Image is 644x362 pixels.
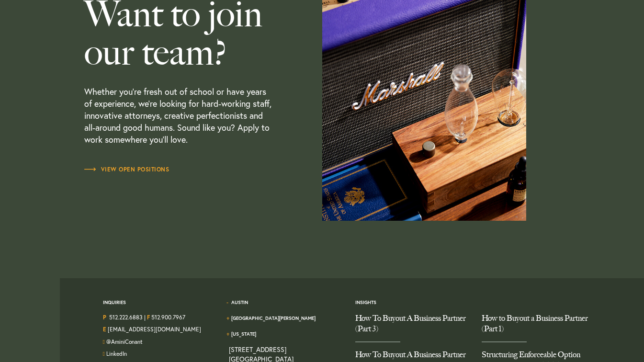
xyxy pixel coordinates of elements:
[108,326,201,333] a: Email Us
[147,314,150,321] strong: F
[231,299,248,305] a: Austin
[84,165,169,174] a: View Open Positions
[103,314,106,321] strong: P
[355,313,467,341] a: How To Buyout A Business Partner (Part 3)
[355,299,376,305] a: Insights
[103,299,126,313] span: Inquiries
[231,315,316,321] a: [GEOGRAPHIC_DATA][PERSON_NAME]
[84,71,274,165] p: Whether you’re fresh out of school or have years of experience, we’re looking for hard-working st...
[151,314,185,321] a: 512.900.7967
[109,314,143,321] a: Call us at 5122226883
[144,313,146,323] span: |
[103,326,106,333] strong: E
[231,331,256,337] a: [US_STATE]
[106,338,143,345] a: Follow us on Twitter
[482,313,594,341] a: How to Buyout a Business Partner (Part 1)
[84,167,169,172] span: View Open Positions
[106,350,127,357] a: Join us on LinkedIn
